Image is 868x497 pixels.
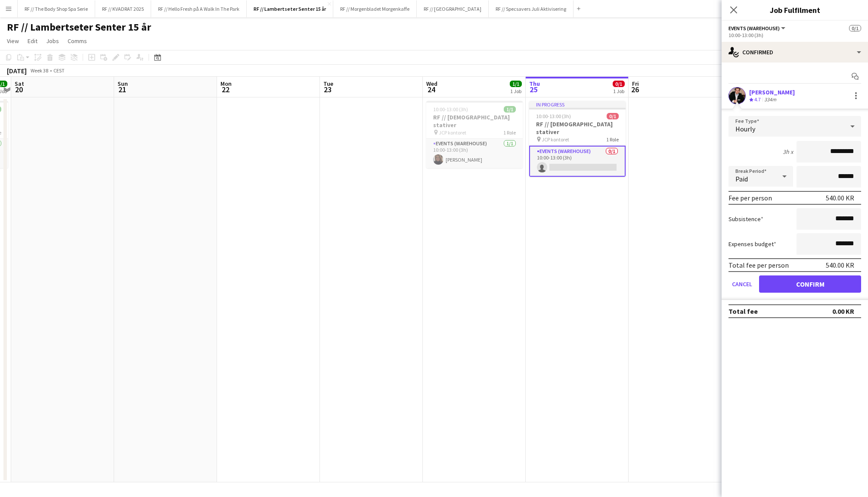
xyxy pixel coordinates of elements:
span: 21 [116,84,128,94]
span: 10:00-13:00 (3h) [536,113,571,119]
span: Mon [220,80,232,88]
div: In progress [529,101,626,108]
span: Jobs [46,37,59,45]
div: 10:00-13:00 (3h) [728,32,861,38]
div: [PERSON_NAME] [749,88,795,96]
button: Cancel [728,275,756,293]
div: 334m [763,96,778,103]
span: Tue [323,80,333,88]
button: RF // Hello Fresh på A Walk In The Park [151,0,247,17]
span: Sun [118,80,128,88]
span: 1 Role [503,129,516,136]
span: 1/1 [510,81,522,87]
div: 540.00 KR [826,261,854,269]
h3: RF // [DEMOGRAPHIC_DATA] stativer [426,113,523,129]
div: 1 Job [510,88,521,94]
a: Jobs [43,35,62,47]
span: 23 [322,84,333,94]
span: 10:00-13:00 (3h) [433,106,468,113]
div: Total fee [728,307,758,316]
span: 20 [13,84,24,94]
span: 1/1 [504,106,516,113]
span: 0/1 [849,25,861,31]
label: Expenses budget [728,240,776,248]
span: JCP kontoret [439,129,466,136]
h3: RF // [DEMOGRAPHIC_DATA] stativer [529,120,626,136]
div: Total fee per person [728,261,789,269]
span: 4.7 [754,96,761,103]
div: 1 Job [613,88,624,94]
div: [DATE] [7,66,27,75]
button: RF // KVADRAT 2025 [95,0,151,17]
span: Edit [28,37,37,45]
button: RF // Specsavers Juli Aktivisering [489,0,573,17]
a: Comms [64,35,90,47]
span: 1 Role [606,136,619,143]
button: RF // Morgenbladet Morgenkaffe [333,0,417,17]
span: Sat [15,80,24,88]
h3: Job Fulfilment [722,4,868,16]
a: View [3,35,22,47]
span: 25 [528,84,540,94]
span: View [7,37,19,45]
button: RF // Lambertseter Senter 15 år [247,0,333,17]
button: Confirm [759,275,861,293]
div: 3h x [783,148,793,156]
span: Week 38 [28,67,50,74]
span: 0/1 [613,81,625,87]
span: Thu [529,80,540,88]
span: JCP kontoret [542,136,569,143]
div: 0.00 KR [832,307,854,316]
span: 22 [219,84,232,94]
button: RF // [GEOGRAPHIC_DATA] [417,0,489,17]
app-card-role: Events (Warehouse)0/110:00-13:00 (3h) [529,146,626,177]
div: Confirmed [722,42,868,63]
label: Subsistence [728,215,763,223]
app-job-card: 10:00-13:00 (3h)1/1RF // [DEMOGRAPHIC_DATA] stativer JCP kontoret1 RoleEvents (Warehouse)1/110:00... [426,101,523,168]
button: Events (Warehouse) [728,25,787,31]
span: 0/1 [607,113,619,119]
div: CEST [53,67,65,74]
span: 26 [631,84,639,94]
div: 540.00 KR [826,194,854,202]
span: Hourly [735,125,755,133]
span: 24 [425,84,437,94]
app-job-card: In progress10:00-13:00 (3h)0/1RF // [DEMOGRAPHIC_DATA] stativer JCP kontoret1 RoleEvents (Warehou... [529,101,626,177]
app-card-role: Events (Warehouse)1/110:00-13:00 (3h)[PERSON_NAME] [426,139,523,168]
span: Comms [68,37,87,45]
span: Events (Warehouse) [728,25,780,31]
div: Fee per person [728,194,772,202]
h1: RF // Lambertseter Senter 15 år [7,21,151,34]
span: Paid [735,175,748,183]
span: Wed [426,80,437,88]
span: Fri [632,80,639,88]
button: RF // The Body Shop Spa Serie [18,0,95,17]
a: Edit [24,35,41,47]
